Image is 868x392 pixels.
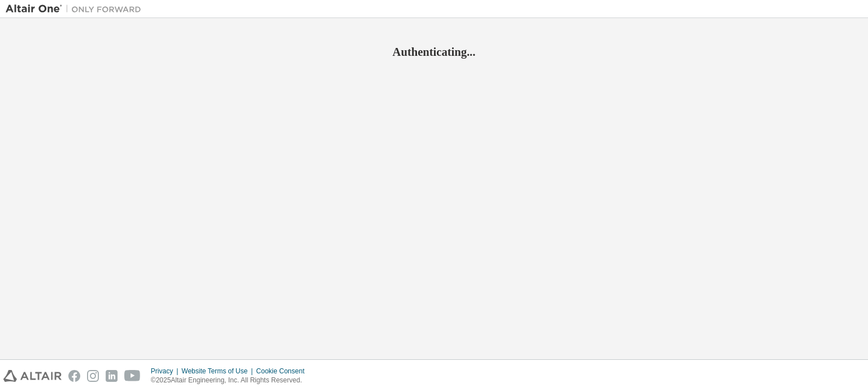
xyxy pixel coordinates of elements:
[124,370,141,382] img: youtube.svg
[106,370,118,382] img: linkedin.svg
[151,376,311,385] p: © 2025 Altair Engineering, Inc. All Rights Reserved.
[6,3,147,15] img: Altair One
[256,367,311,376] div: Cookie Consent
[6,45,862,59] h2: Authenticating...
[181,367,256,376] div: Website Terms of Use
[151,367,181,376] div: Privacy
[68,370,80,382] img: facebook.svg
[3,370,62,382] img: altair_logo.svg
[87,370,99,382] img: instagram.svg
